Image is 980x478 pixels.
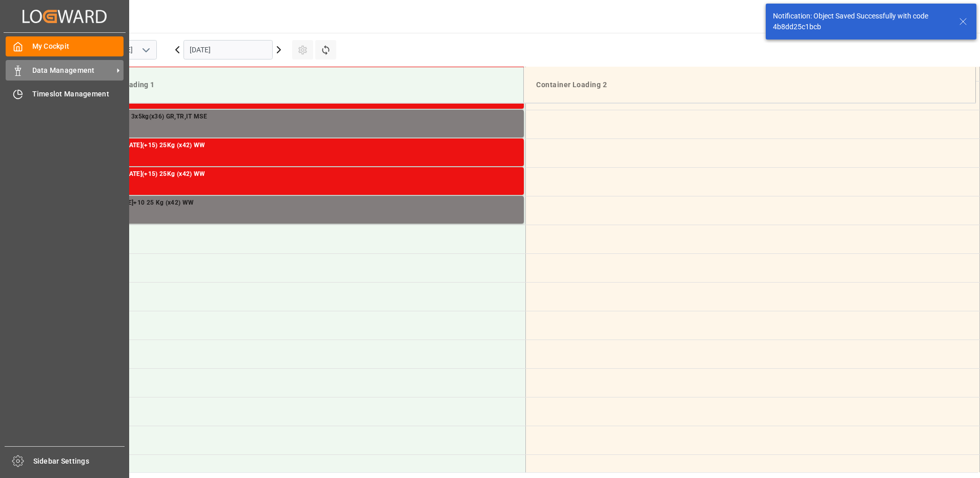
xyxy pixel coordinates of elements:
div: BFL Primavera SP 3x5kg(x36) GR,TR,IT MSE [77,112,520,122]
div: Main ref : 14052374 [77,208,520,217]
div: HAK Cal + NPK [DATE](+15) 25Kg (x42) WW [77,141,520,151]
a: Timeslot Management [6,84,124,104]
div: Main ref : 14052473 [77,151,520,160]
input: DD.MM.YYYY [183,40,273,59]
div: Main ref : 14052376 [77,180,520,188]
button: open menu [138,42,153,58]
a: My Cockpit [6,36,124,56]
span: Sidebar Settings [33,456,125,467]
div: Notification: Object Saved Successfully with code 4b8dd25c1bcb [773,11,949,32]
div: Main ref : 14052342 [77,122,520,131]
div: Container Loading 2 [532,75,967,94]
span: My Cockpit [32,41,124,52]
span: Data Management [32,65,113,76]
span: Timeslot Management [32,89,124,99]
div: Container Loading 1 [80,75,515,94]
div: HAK Cal + K [DATE]+10 25 Kg (x42) WW [77,198,520,208]
div: HAK Cal + NPK [DATE](+15) 25Kg (x42) WW [77,169,520,180]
